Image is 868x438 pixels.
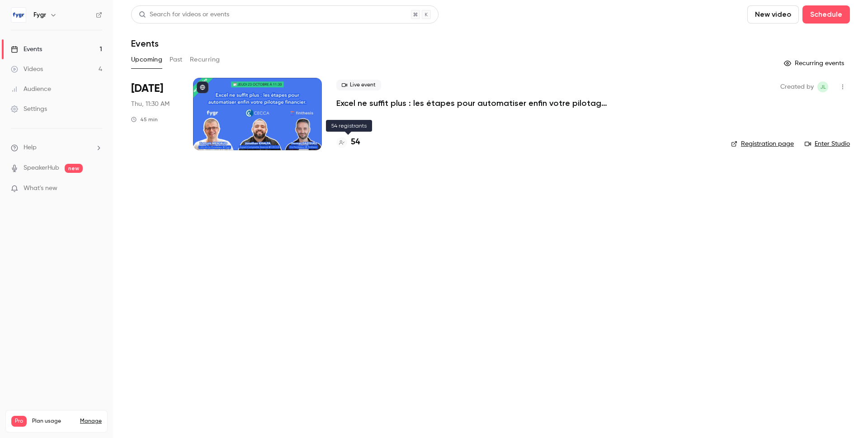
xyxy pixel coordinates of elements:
[91,185,102,193] iframe: Noticeable Trigger
[802,5,850,24] button: Schedule
[336,136,360,148] a: 54
[131,78,179,150] div: Oct 23 Thu, 11:30 AM (Europe/Paris)
[131,81,163,96] span: [DATE]
[33,10,46,19] h6: Fygr
[131,52,162,67] button: Upcoming
[11,416,27,427] span: Pro
[336,98,608,109] a: Excel ne suffit plus : les étapes pour automatiser enfin votre pilotage financier.
[65,164,83,173] span: new
[11,85,51,94] div: Audience
[11,45,42,54] div: Events
[747,5,799,24] button: New video
[131,38,159,49] h1: Events
[336,80,381,90] span: Live event
[131,116,158,123] div: 45 min
[731,139,794,148] a: Registration page
[805,139,850,148] a: Enter Studio
[139,10,229,19] div: Search for videos or events
[190,52,220,67] button: Recurring
[780,81,814,92] span: Created by
[24,143,37,152] span: Help
[32,418,75,425] span: Plan usage
[131,100,170,109] span: Thu, 11:30 AM
[80,418,102,425] a: Manage
[24,184,57,193] span: What's new
[351,136,360,148] h4: 54
[11,8,26,22] img: Fygr
[11,65,43,74] div: Videos
[11,105,47,114] div: Settings
[817,81,828,92] span: Julie le Blanc
[11,143,102,152] li: help-dropdown-opener
[24,163,59,173] a: SpeakerHub
[780,56,850,71] button: Recurring events
[170,52,183,67] button: Past
[820,81,826,92] span: Jl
